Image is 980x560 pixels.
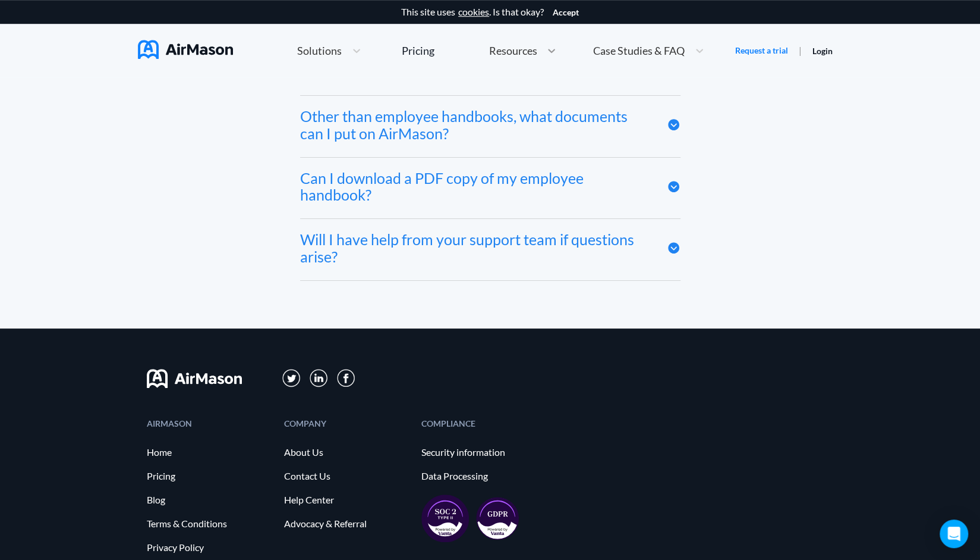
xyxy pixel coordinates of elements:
a: Contact Us [284,471,409,481]
span: Case Studies & FAQ [593,45,685,56]
a: Advocacy & Referral [284,518,409,529]
div: Other than employee handbooks, what documents can I put on AirMason? [300,108,649,142]
img: svg+xml;base64,PD94bWwgdmVyc2lvbj0iMS4wIiBlbmNvZGluZz0iVVRGLTgiPz4KPHN2ZyB3aWR0aD0iMzFweCIgaGVpZ2... [310,369,328,387]
img: gdpr-98ea35551734e2af8fd9405dbdaf8c18.svg [476,497,519,540]
a: cookies [458,7,489,17]
a: Terms & Conditions [147,518,272,529]
span: Resources [489,45,537,56]
a: Data Processing [421,471,547,481]
span: Solutions [297,45,342,56]
div: COMPANY [284,420,409,427]
a: About Us [284,447,409,458]
a: Help Center [284,495,409,505]
img: svg+xml;base64,PD94bWwgdmVyc2lvbj0iMS4wIiBlbmNvZGluZz0iVVRGLTgiPz4KPHN2ZyB3aWR0aD0iMzBweCIgaGVpZ2... [337,369,355,387]
a: Login [812,46,833,56]
img: svg+xml;base64,PD94bWwgdmVyc2lvbj0iMS4wIiBlbmNvZGluZz0iVVRGLTgiPz4KPHN2ZyB3aWR0aD0iMzFweCIgaGVpZ2... [282,369,301,387]
img: svg+xml;base64,PHN2ZyB3aWR0aD0iMTYwIiBoZWlnaHQ9IjMyIiB2aWV3Qm94PSIwIDAgMTYwIDMyIiBmaWxsPSJub25lIi... [147,369,242,388]
div: AIRMASON [147,420,272,427]
a: Security information [421,447,547,458]
a: Request a trial [735,45,788,57]
div: Open Intercom Messenger [940,520,968,548]
div: Can I download a PDF copy of my employee handbook? [300,170,649,204]
img: soc2-17851990f8204ed92eb8cdb2d5e8da73.svg [421,495,469,542]
img: AirMason Logo [138,40,233,59]
a: Blog [147,495,272,505]
div: COMPLIANCE [421,420,547,427]
a: Home [147,447,272,458]
button: Accept cookies [553,8,579,17]
span: | [799,45,802,56]
div: Will I have help from your support team if questions arise? [300,231,649,265]
div: Pricing [402,45,434,56]
a: Pricing [402,40,434,61]
a: Privacy Policy [147,542,272,553]
a: Pricing [147,471,272,481]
